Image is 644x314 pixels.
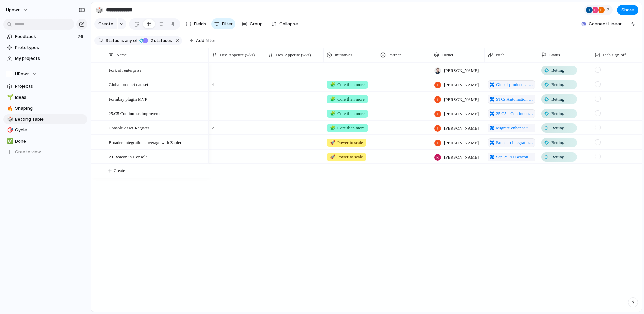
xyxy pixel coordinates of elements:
span: Partner [388,52,401,58]
a: Prototypes [3,43,87,53]
a: 25.C5 - Continuous improvement pitch items [488,109,535,118]
span: Betting [551,154,564,160]
span: Filter [222,21,233,27]
span: Betting [551,81,564,88]
span: statuses [149,38,172,44]
span: 2 [209,121,265,131]
span: Tech sign-off [602,52,626,58]
a: 🔥Shaping [3,103,87,113]
span: Share [621,7,634,13]
span: Core then more [330,125,365,131]
span: Status [106,38,119,44]
span: Broaden integration coverage with Zapier [109,138,181,146]
button: 2 statuses [138,37,173,44]
button: isany of [119,37,139,44]
span: Global product dataset [109,80,148,88]
span: [PERSON_NAME] [444,82,479,88]
span: Core then more [330,96,365,103]
span: Create view [15,149,41,155]
a: Migrate enhance the Asset Register [488,124,535,132]
span: Prototypes [15,44,85,51]
span: Add filter [196,38,215,44]
span: UPowr [15,71,29,77]
span: [PERSON_NAME] [444,140,479,146]
a: 🌱Ideas [3,92,87,103]
span: Power to scale [330,154,363,160]
button: 🎲 [94,5,105,15]
span: Projects [15,83,85,90]
span: Done [15,138,85,145]
a: Broaden integration coverage with Zapier [488,138,535,147]
button: Add filter [185,36,219,45]
span: Core then more [330,110,365,117]
button: Group [238,18,266,29]
button: 🎲 [6,116,13,123]
span: Migrate enhance the Asset Register [496,125,533,131]
span: My projects [15,55,85,62]
button: Connect Linear [579,19,624,29]
span: Collapse [279,21,298,27]
button: 🌱 [6,94,13,101]
span: Name [116,52,127,58]
span: 🧩 [330,96,335,102]
a: Global product catalogue dataset [488,80,535,89]
span: Fork off enterprise [109,66,141,74]
span: Betting Table [15,116,85,123]
a: 🎯Cycle [3,125,87,135]
span: 🧩 [330,111,335,116]
span: 4 [209,78,265,88]
span: Dev. Appetite (wks) [220,52,255,58]
span: [PERSON_NAME] [444,96,479,103]
a: Projects [3,81,87,91]
span: upowr [6,7,20,13]
span: 🚀 [330,140,335,145]
button: ✅ [6,138,13,145]
span: 25.C5 Continuous improvement [109,109,165,117]
span: 2 [149,38,154,43]
div: 🔥 [7,105,12,112]
span: STCs Automation Plugin [496,96,533,103]
span: 1 [265,121,323,131]
span: Ideas [15,94,85,101]
button: 🔥 [6,105,13,112]
span: Owner [442,52,453,58]
span: [PERSON_NAME] [444,111,479,117]
span: Sep-25 AI Beacon inside Console to improve Customer Self-Service Feedback pitch [496,154,533,160]
button: Share [617,5,638,15]
a: Sep-25 AI Beacon inside Console to improve Customer Self-Service Feedback pitch [488,153,535,161]
span: 🧩 [330,125,335,130]
span: Status [549,52,560,58]
button: Collapse [269,18,301,29]
span: Pitch [496,52,505,58]
span: Feedback [15,33,76,40]
button: Fields [183,18,209,29]
span: is [121,38,124,44]
span: any of [124,38,137,44]
span: Create [114,167,125,174]
span: Global product catalogue dataset [496,81,533,88]
button: Create view [3,147,87,157]
span: Group [250,21,263,27]
button: 🎯 [6,127,13,133]
span: Cycle [15,127,85,133]
div: ✅Done [3,136,87,146]
a: STCs Automation Plugin [488,95,535,104]
a: Feedback76 [3,32,87,42]
button: Create [94,18,117,29]
button: upowr [3,5,32,15]
button: Filter [211,18,235,29]
div: 🎲 [7,115,12,123]
span: Fields [194,21,206,27]
span: Initiatives [335,52,352,58]
a: 🎲Betting Table [3,114,87,124]
span: Broaden integration coverage with Zapier [496,139,533,146]
span: Formbay plugin MVP [109,95,147,103]
div: 🎯 [7,126,12,134]
span: Betting [551,125,564,131]
span: Betting [551,67,564,74]
div: 🎲 [96,5,103,14]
